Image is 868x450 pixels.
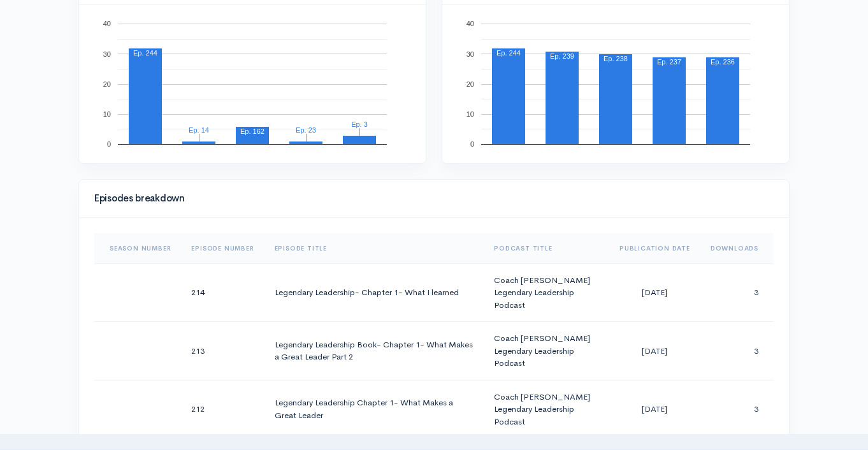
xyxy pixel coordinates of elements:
[700,322,774,381] td: 3
[264,233,484,264] th: Sort column
[484,263,609,322] td: Coach [PERSON_NAME] Legendary Leadership Podcast
[103,80,111,88] text: 20
[467,80,474,88] text: 20
[550,52,574,60] text: Ep. 239
[700,263,774,322] td: 3
[700,233,774,264] th: Sort column
[94,233,181,264] th: Sort column
[133,49,157,57] text: Ep. 244
[103,20,111,27] text: 40
[711,58,735,66] text: Ep. 236
[264,263,484,322] td: Legendary Leadership- Chapter 1- What I learned
[700,380,774,439] td: 3
[181,263,264,322] td: 214
[484,380,609,439] td: Coach [PERSON_NAME] Legendary Leadership Podcast
[189,126,209,134] text: Ep. 14
[496,49,521,57] text: Ep. 244
[609,322,700,381] td: [DATE]
[264,322,484,381] td: Legendary Leadership Book- Chapter 1- What Makes a Great Leader Part 2
[94,193,766,204] h4: Episodes breakdown
[467,20,474,27] text: 40
[467,110,474,118] text: 10
[351,120,368,128] text: Ep. 3
[484,233,609,264] th: Sort column
[103,110,111,118] text: 10
[657,58,681,66] text: Ep. 237
[296,126,316,134] text: Ep. 23
[458,20,774,148] svg: A chart.
[94,20,410,148] svg: A chart.
[107,140,111,148] text: 0
[470,140,474,148] text: 0
[467,50,474,57] text: 30
[609,233,700,264] th: Sort column
[264,380,484,439] td: Legendary Leadership Chapter 1- What Makes a Great Leader
[181,322,264,381] td: 213
[609,263,700,322] td: [DATE]
[484,322,609,381] td: Coach [PERSON_NAME] Legendary Leadership Podcast
[181,380,264,439] td: 212
[103,50,111,57] text: 30
[604,55,628,62] text: Ep. 238
[181,233,264,264] th: Sort column
[240,127,264,135] text: Ep. 162
[609,380,700,439] td: [DATE]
